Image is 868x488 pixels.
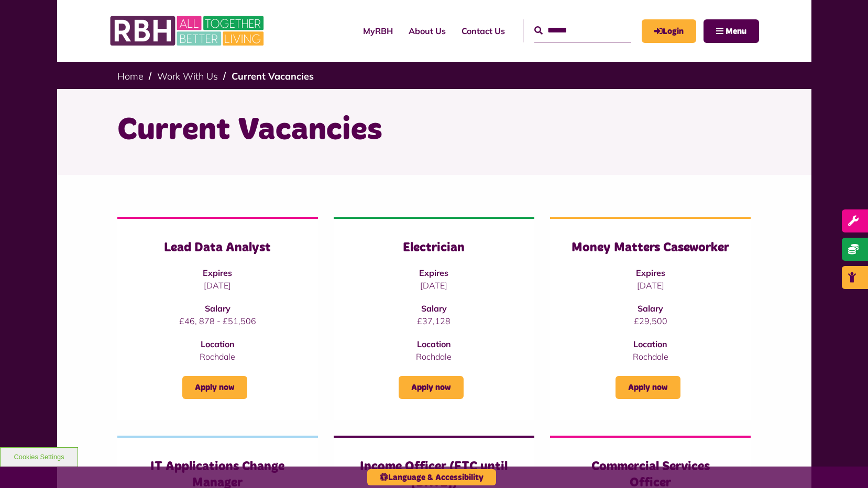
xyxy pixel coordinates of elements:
p: £29,500 [571,315,730,327]
h3: Electrician [355,240,513,256]
button: Language & Accessibility [367,469,496,485]
strong: Location [201,339,235,349]
span: Menu [726,27,746,36]
h3: Lead Data Analyst [138,240,297,256]
p: Rochdale [138,350,297,363]
strong: Location [417,339,451,349]
a: Home [117,70,144,82]
a: About Us [401,17,454,45]
p: [DATE] [571,279,730,292]
p: £46, 878 - £51,506 [138,315,297,327]
strong: Expires [636,268,665,278]
strong: Expires [419,268,448,278]
h3: Money Matters Caseworker [571,240,730,256]
img: RBH [109,10,267,51]
a: MyRBH [355,17,401,45]
a: Apply now [182,376,247,399]
p: £37,128 [355,315,513,327]
p: Rochdale [355,350,513,363]
a: Work With Us [157,70,218,82]
strong: Salary [638,303,663,314]
iframe: Netcall Web Assistant for live chat [821,441,868,488]
p: [DATE] [138,279,297,292]
strong: Expires [203,268,232,278]
button: Navigation [704,19,759,43]
a: Contact Us [454,17,513,45]
p: Rochdale [571,350,730,363]
a: Current Vacancies [232,70,314,82]
h1: Current Vacancies [117,110,751,151]
a: MyRBH [642,19,696,43]
strong: Location [633,339,667,349]
p: [DATE] [355,279,513,292]
a: Apply now [399,376,464,399]
strong: Salary [205,303,230,314]
strong: Salary [421,303,447,314]
a: Apply now [616,376,680,399]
